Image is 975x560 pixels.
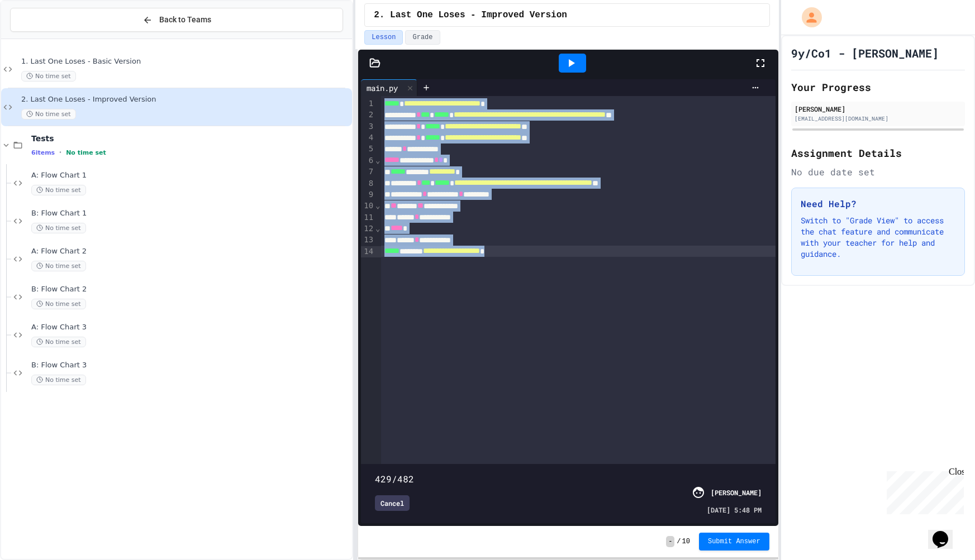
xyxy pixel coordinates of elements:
[361,189,375,200] div: 9
[361,143,375,155] div: 5
[361,178,375,189] div: 8
[375,495,410,511] div: Cancel
[31,133,350,143] span: Tests
[31,149,55,156] span: 6 items
[375,472,761,486] div: 429/482
[374,8,567,22] span: 2. Last One Loses - Improved Version
[791,145,965,161] h2: Assignment Details
[31,261,86,271] span: No time set
[375,201,381,210] span: Fold line
[31,285,350,294] span: B: Flow Chart 2
[10,8,343,32] button: Back to Teams
[795,114,962,123] div: [EMAIL_ADDRESS][DOMAIN_NAME]
[21,71,76,82] span: No time set
[795,104,962,114] div: [PERSON_NAME]
[361,200,375,212] div: 10
[361,98,375,109] div: 1
[677,537,681,546] span: /
[59,148,61,157] span: •
[791,45,939,61] h1: 9y/Co1 - [PERSON_NAME]
[666,536,674,547] span: -
[159,14,211,26] span: Back to Teams
[31,171,350,180] span: A: Flow Chart 1
[21,109,76,119] span: No time set
[361,82,403,94] div: main.py
[31,247,350,256] span: A: Flow Chart 2
[711,487,762,497] div: [PERSON_NAME]
[361,155,375,166] div: 6
[707,505,762,515] span: [DATE] 5:48 PM
[31,185,86,195] span: No time set
[801,215,955,260] p: Switch to "Grade View" to access the chat feature and communicate with your teacher for help and ...
[31,375,86,385] span: No time set
[405,30,440,45] button: Grade
[791,165,965,179] div: No due date set
[4,4,77,71] div: Chat with us now!Close
[361,121,375,132] div: 3
[361,132,375,143] div: 4
[364,30,403,45] button: Lesson
[682,537,690,546] span: 10
[21,57,350,66] span: 1. Last One Loses - Basic Version
[361,212,375,223] div: 11
[361,79,417,96] div: main.py
[361,109,375,121] div: 2
[375,224,381,233] span: Fold line
[699,533,769,551] button: Submit Answer
[928,515,964,549] iframe: chat widget
[31,209,350,218] span: B: Flow Chart 1
[31,337,86,347] span: No time set
[375,156,381,165] span: Fold line
[708,537,760,546] span: Submit Answer
[882,467,964,514] iframe: chat widget
[66,149,106,156] span: No time set
[790,4,825,30] div: My Account
[31,361,350,370] span: B: Flow Chart 3
[801,197,955,210] h3: Need Help?
[791,79,965,95] h2: Your Progress
[21,95,350,104] span: 2. Last One Loses - Improved Version
[31,299,86,309] span: No time set
[31,323,350,332] span: A: Flow Chart 3
[361,234,375,246] div: 13
[361,166,375,178] div: 7
[361,223,375,234] div: 12
[361,246,375,257] div: 14
[31,223,86,233] span: No time set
